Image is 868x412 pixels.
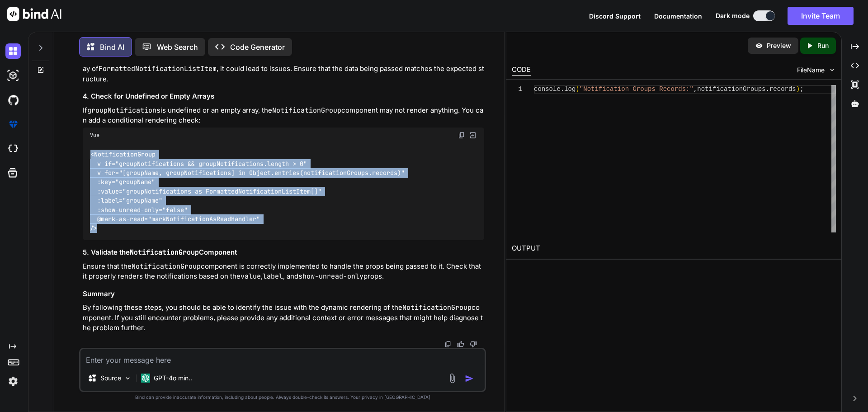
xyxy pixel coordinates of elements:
span: log [564,85,576,93]
img: attachment [447,373,458,384]
p: Run [817,41,829,50]
img: darkAi-studio [5,68,21,83]
p: The type casting should be valid, but if is not actually an array of , it could lead to issues. E... [83,54,484,85]
span: . [560,85,564,93]
img: GPT-4o mini [141,374,150,383]
code: NotificationGroup [272,106,341,115]
p: Bind AI [100,42,124,52]
code: value [241,272,261,281]
p: By following these steps, you should be able to identify the issue with the dynamic rendering of ... [83,303,484,333]
p: Source [100,374,121,383]
h3: Summary [83,289,484,299]
img: settings [5,374,21,389]
img: cloudideIcon [5,141,21,156]
h3: 5. Validate the Component [83,247,484,258]
code: NotificationGroup [132,262,201,271]
code: NotificationGroup [130,248,199,257]
p: Bind can provide inaccurate information, including about people. Always double-check its answers.... [79,394,486,401]
p: Preview [767,41,791,50]
button: Invite Team [788,7,854,25]
h3: 4. Check for Undefined or Empty Arrays [83,91,484,102]
span: notificationGroups [697,85,765,93]
span: Dark mode [716,11,750,20]
img: githubDark [5,92,21,108]
code: groupNotifications [87,106,160,115]
code: <NotificationGroup v-if="groupNotifications && groupNotifications.length > 0" v-for="[groupName, ... [90,150,405,233]
p: Code Generator [230,42,285,52]
div: 1 [512,85,522,94]
code: show-unread-only [298,272,363,281]
span: "Notification Groups Records:" [579,85,693,93]
img: Pick Models [124,374,132,382]
img: like [457,341,464,348]
span: Documentation [654,12,702,20]
span: ) [796,85,799,93]
img: preview [755,42,763,50]
img: chevron down [828,66,836,74]
img: Bind AI [7,7,61,21]
p: If is undefined or an empty array, the component may not render anything. You can add a condition... [83,105,484,126]
span: FileName [797,66,825,75]
button: Documentation [654,11,702,21]
p: GPT-4o min.. [154,374,192,383]
img: Open in Browser [469,131,477,139]
button: Discord Support [589,11,641,21]
code: FormattedNotificationListItem [99,64,217,73]
span: . [765,85,769,93]
span: , [693,85,697,93]
div: CODE [512,65,531,76]
span: ( [576,85,579,93]
span: Discord Support [589,12,641,20]
img: darkChat [5,43,21,59]
span: records [769,85,796,93]
img: copy [444,341,452,348]
img: premium [5,117,21,132]
p: Ensure that the component is correctly implemented to handle the props being passed to it. Check ... [83,261,484,282]
img: dislike [470,341,477,348]
code: label [263,272,283,281]
span: ; [800,85,803,93]
span: Vue [90,132,99,139]
code: NotificationGroup [402,303,472,312]
img: copy [458,132,465,139]
img: icon [465,374,474,383]
h2: OUTPUT [506,238,841,259]
span: console [534,85,561,93]
p: Web Search [157,42,198,52]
